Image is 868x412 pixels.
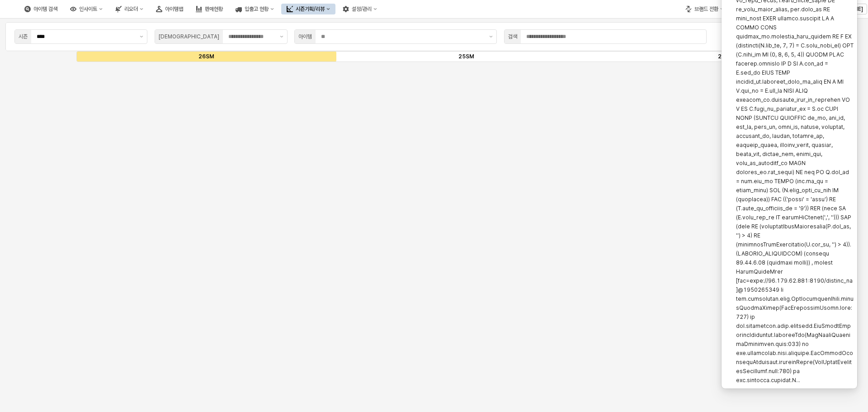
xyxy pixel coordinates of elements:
div: 아이템 [298,32,312,41]
button: 아이템 검색 [19,4,63,14]
button: 제안 사항 표시 [486,30,496,43]
div: 시즌 [19,32,28,41]
div: 브랜드 전환 [694,6,718,12]
div: [DEMOGRAPHIC_DATA] [159,32,219,41]
div: 설정/관리 [352,6,372,12]
div: 아이템 검색 [33,6,57,12]
div: 시즌기획/리뷰 [296,6,325,12]
strong: 26SM [198,53,214,60]
div: 판매현황 [205,6,223,12]
button: 제안 사항 표시 [136,30,147,43]
div: 리오더 [124,6,138,12]
button: 설정/관리 [337,4,382,14]
button: 브랜드 전환 [680,4,729,14]
strong: 25SM [458,53,474,60]
button: 입출고 현황 [230,4,279,14]
button: 시즌기획/리뷰 [281,4,335,14]
div: 검색 [508,32,517,41]
button: 아이템맵 [151,4,189,14]
strong: 24SM [718,53,734,60]
div: 아이템맵 [165,6,183,12]
button: 제안 사항 표시 [276,30,287,43]
button: 인사이트 [65,4,108,14]
div: 입출고 현황 [245,6,269,12]
div: 인사이트 [79,6,97,12]
button: 판매현황 [190,4,228,14]
button: 리오더 [110,4,149,14]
